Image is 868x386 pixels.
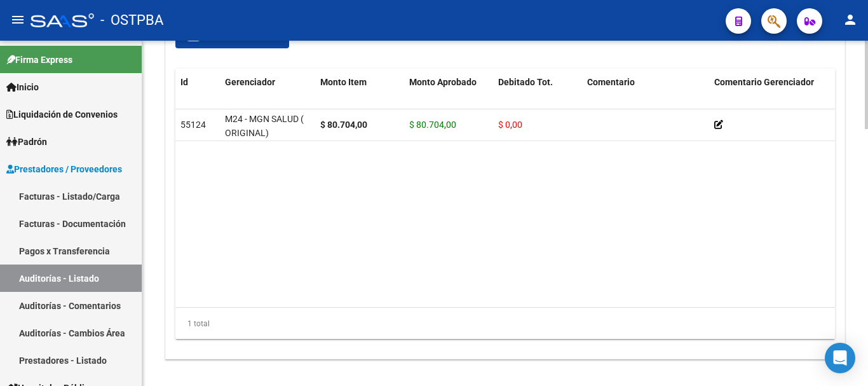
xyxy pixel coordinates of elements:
span: $ 0,00 [498,120,522,130]
datatable-header-cell: Gerenciador [220,69,315,125]
datatable-header-cell: Comentario [582,69,709,125]
datatable-header-cell: Id [175,69,220,125]
span: Liquidación de Convenios [6,107,118,121]
span: Id [180,77,188,87]
span: - OSTPBA [100,6,163,34]
datatable-header-cell: Debitado Tot. [493,69,582,125]
div: Open Intercom Messenger [825,343,855,373]
datatable-header-cell: Monto Item [315,69,404,125]
mat-icon: person [843,12,858,27]
span: Gerenciador [225,77,275,87]
span: Prestadores / Proveedores [6,162,122,176]
strong: $ 80.704,00 [320,120,367,130]
span: Exportar Items [186,31,279,43]
span: $ 80.704,00 [409,120,456,130]
span: Firma Express [6,53,72,67]
span: Padrón [6,135,47,149]
span: M24 - MGN SALUD ( ORIGINAL) [225,114,304,139]
span: Inicio [6,80,39,94]
span: Comentario [587,77,635,87]
datatable-header-cell: Monto Aprobado [404,69,493,125]
span: Debitado Tot. [498,77,553,87]
mat-icon: menu [10,12,25,27]
span: Monto Item [320,77,367,87]
span: Comentario Gerenciador [714,77,814,87]
datatable-header-cell: Comentario Gerenciador [709,69,836,125]
span: 55124 [180,120,206,130]
span: Monto Aprobado [409,77,477,87]
div: 1 total [175,308,835,340]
